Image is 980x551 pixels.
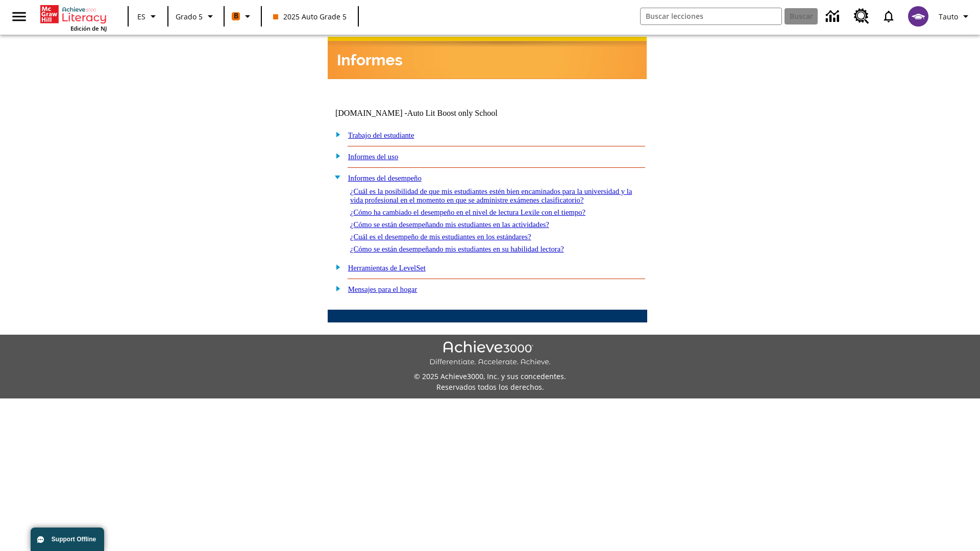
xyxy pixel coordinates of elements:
a: ¿Cómo ha cambiado el desempeño en el nivel de lectura Lexile con el tiempo? [350,208,585,216]
td: [DOMAIN_NAME] - [335,109,523,118]
img: minus.gif [330,172,341,182]
a: ¿Cuál es la posibilidad de que mis estudiantes estén bien encaminados para la universidad y la vi... [350,187,632,204]
span: B [234,10,238,22]
span: 2025 Auto Grade 5 [273,11,347,22]
span: ES [137,11,145,22]
div: Portada [40,3,107,32]
a: Informes del uso [348,153,399,161]
button: Boost El color de la clase es anaranjado. Cambiar el color de la clase. [228,7,258,26]
a: Notificaciones [875,3,902,30]
span: Grado 5 [176,11,203,22]
a: ¿Cómo se están desempeñando mis estudiantes en las actividades? [350,220,549,229]
img: plus.gif [330,262,341,271]
a: Herramientas de LevelSet [348,264,426,272]
button: Lenguaje: ES, Selecciona un idioma [132,7,164,26]
img: plus.gif [330,284,341,293]
a: Trabajo del estudiante [348,131,414,139]
button: Escoja un nuevo avatar [902,3,935,30]
img: header [328,37,647,79]
button: Perfil/Configuración [935,7,976,26]
img: Achieve3000 Differentiate Accelerate Achieve [429,341,551,367]
a: Centro de información [820,3,848,31]
span: Edición de NJ [70,24,107,32]
button: Abrir el menú lateral [4,2,34,32]
span: Tauto [939,11,958,22]
a: Mensajes para el hogar [348,285,418,293]
nobr: Auto Lit Boost only School [407,109,498,117]
a: Centro de recursos, Se abrirá en una pestaña nueva. [848,3,875,30]
span: Support Offline [52,536,96,543]
img: plus.gif [330,130,341,139]
button: Grado: Grado 5, Elige un grado [171,7,220,26]
a: Informes del desempeño [348,174,422,182]
button: Support Offline [31,528,104,551]
a: ¿Cómo se están desempeñando mis estudiantes en su habilidad lectora? [350,245,564,253]
a: ¿Cuál es el desempeño de mis estudiantes en los estándares? [350,233,531,241]
img: avatar image [908,6,928,27]
img: plus.gif [330,151,341,160]
input: Buscar campo [641,8,781,24]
